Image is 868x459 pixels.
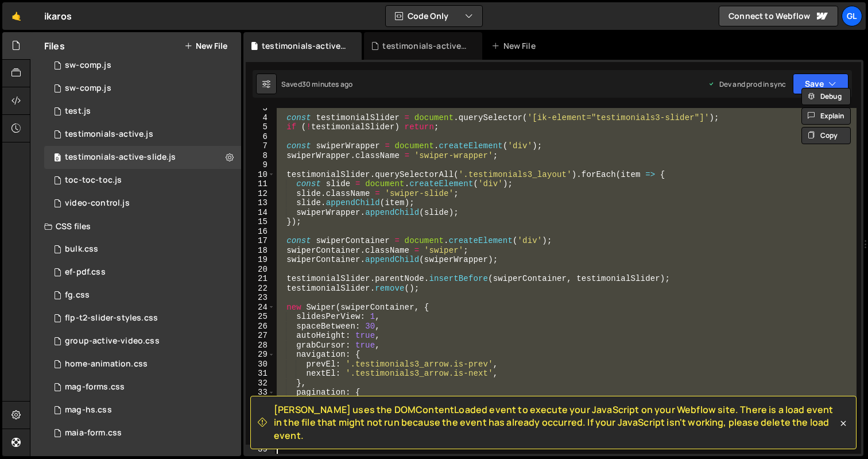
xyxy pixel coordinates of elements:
div: 22 [246,284,275,294]
div: 5811/17659.css [44,422,241,445]
span: 0 [54,154,61,163]
button: Code Only [386,6,482,26]
div: 12 [246,189,275,199]
div: 29 [246,350,275,360]
div: 16 [246,227,275,237]
div: group-active-video.css [65,336,160,346]
div: maia-form.css [65,428,122,438]
div: toc-toc-toc.js [65,175,122,186]
div: 5811/16840.css [44,284,241,307]
div: 15 [246,217,275,227]
div: 20 [246,265,275,275]
div: 5811/28690.js [44,54,241,77]
div: video-control.js [65,198,130,209]
div: 27 [246,331,275,341]
a: 🤙 [2,2,30,30]
div: fg.css [65,290,90,300]
div: 7 [246,141,275,151]
button: Copy [801,127,851,144]
div: 5 [246,122,275,132]
button: Explain [801,107,851,125]
div: 10 [246,170,275,180]
div: 5811/15080.css [44,376,241,399]
div: 28 [246,341,275,350]
div: 39 [246,445,275,454]
div: 25 [246,312,275,322]
span: [PERSON_NAME] uses the DOMContentLoaded event to execute your JavaScript on your Webflow site. Th... [274,403,838,442]
div: 5811/45982.js [44,146,241,169]
div: 3 [246,103,275,113]
div: 14 [246,208,275,218]
div: 9 [246,160,275,170]
div: ef-pdf.css [65,267,106,277]
div: 38 [246,435,275,445]
button: Save [793,74,848,94]
div: ikaros [44,9,72,23]
div: 5811/16339.js [44,100,241,123]
div: 33 [246,388,275,398]
div: 4 [246,113,275,123]
div: 35 [246,407,275,416]
div: 36 [246,416,275,426]
div: 18 [246,246,275,256]
div: testimonials-active-slide.js [65,152,176,163]
div: test.js [65,106,91,117]
div: Dev and prod in sync [708,79,786,89]
div: 11 [246,179,275,189]
div: 23 [246,293,275,303]
div: Saved [281,79,352,89]
div: 5811/11867.css [44,353,241,376]
div: bulk.css [65,244,98,254]
div: sw-comp.js [65,60,111,71]
div: testimonials-active.js [382,40,468,52]
div: 30 [246,360,275,369]
div: 24 [246,303,275,313]
div: 26 [246,322,275,331]
div: 5811/28691.js [44,77,241,100]
div: 5811/15291.css [44,261,241,284]
div: 5811/10846.css [44,238,241,261]
div: sw-comp.js [65,83,111,94]
div: mag-forms.css [65,382,125,392]
div: 5811/26116.css [44,330,241,353]
div: CSS files [30,215,241,238]
button: Debug [801,88,851,105]
div: 37 [246,426,275,435]
div: 5811/45976.js [44,123,241,146]
div: 30 minutes ago [302,79,352,89]
div: home-animation.css [65,359,148,369]
div: 8 [246,151,275,161]
div: 13 [246,198,275,208]
div: 5811/14852.css [44,399,241,422]
div: testimonials-active.js [65,129,153,140]
div: 5811/20788.js [44,169,241,192]
div: 6 [246,132,275,142]
div: 5811/17788.css [44,307,241,330]
div: 34 [246,398,275,407]
div: testimonials-active-slide.js [262,40,348,52]
div: 31 [246,369,275,379]
div: flp-t2-slider-styles.css [65,313,158,323]
div: 32 [246,379,275,388]
div: 19 [246,255,275,265]
button: New File [184,41,227,51]
a: Connect to Webflow [719,6,838,26]
a: Gl [842,6,862,26]
div: mag-hs.css [65,405,112,415]
div: New File [491,40,540,52]
div: 21 [246,274,275,284]
div: 5811/26462.js [44,192,241,215]
div: 17 [246,236,275,246]
h2: Files [44,40,65,52]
